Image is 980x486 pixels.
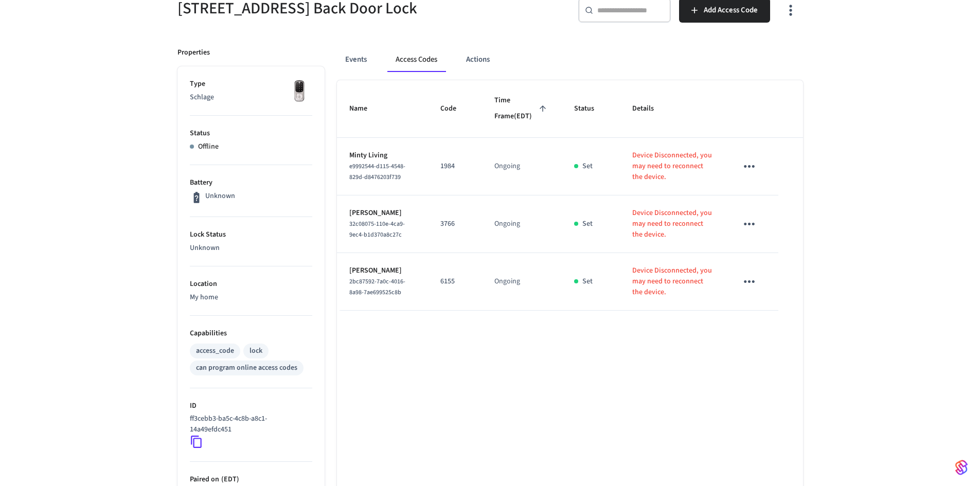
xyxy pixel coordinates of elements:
p: Device Disconnected, you may need to reconnect the device. [632,265,712,298]
p: Battery [190,177,312,188]
span: 2bc87592-7a0c-4016-8a98-7ae699525c8b [349,277,405,297]
p: 6155 [440,276,470,287]
td: Ongoing [482,138,562,195]
p: ff3cebb3-ba5c-4c8b-a8c1-14a49efdc451 [190,413,308,435]
p: Type [190,79,312,89]
p: Schlage [190,92,312,103]
p: Unknown [205,191,235,202]
span: Time Frame(EDT) [494,93,550,125]
div: access_code [196,346,234,356]
table: sticky table [337,80,803,311]
span: Status [574,101,608,117]
span: e9992544-d115-4548-829d-d8476203f739 [349,162,405,182]
p: My home [190,292,312,303]
p: Capabilities [190,328,312,339]
p: [PERSON_NAME] [349,208,416,219]
p: [PERSON_NAME] [349,265,416,276]
td: Ongoing [482,195,562,253]
div: lock [250,346,262,356]
span: ( EDT ) [219,474,239,484]
p: Set [582,276,593,287]
p: Lock Status [190,229,312,240]
p: ID [190,401,312,411]
span: 32c08075-110e-4ca9-9ec4-b1d370a8c27c [349,220,405,239]
p: Paired on [190,474,312,485]
img: Yale Assure Touchscreen Wifi Smart Lock, Satin Nickel, Front [287,79,312,104]
p: Minty Living [349,150,416,161]
span: Code [440,101,470,117]
p: Properties [177,47,210,58]
p: 1984 [440,161,470,172]
p: Set [582,219,593,229]
button: Access Codes [387,47,446,72]
button: Actions [458,47,498,72]
span: Add Access Code [704,4,758,17]
span: Name [349,101,381,117]
img: SeamLogoGradient.69752ec5.svg [955,459,968,476]
p: Status [190,128,312,139]
td: Ongoing [482,253,562,311]
p: Device Disconnected, you may need to reconnect the device. [632,208,712,240]
button: Events [337,47,375,72]
p: Unknown [190,243,312,254]
p: Offline [198,141,219,152]
p: Set [582,161,593,172]
p: 3766 [440,219,470,229]
p: Device Disconnected, you may need to reconnect the device. [632,150,712,183]
span: Details [632,101,667,117]
div: ant example [337,47,803,72]
p: Location [190,279,312,290]
div: can program online access codes [196,363,297,373]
